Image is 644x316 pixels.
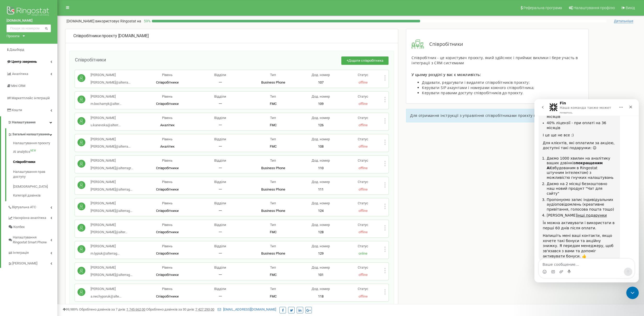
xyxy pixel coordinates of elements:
p: [PERSON_NAME] [91,137,130,142]
span: Тип [270,116,276,120]
div: [DOMAIN_NAME] [73,33,390,39]
span: Тип [270,180,276,184]
span: Дод. номер [312,94,330,98]
p: 109 [300,102,342,106]
span: a.nechyporuk@alte... [91,294,121,298]
span: Статус [358,94,368,98]
span: Рівень [162,73,172,77]
p: [PERSON_NAME] [91,116,120,121]
span: Рівень [162,223,172,227]
span: [PERSON_NAME] [12,261,37,266]
span: Співробітники [156,251,179,255]
span: Статус [358,180,368,184]
p: [PERSON_NAME] [91,94,121,99]
span: 一 [219,187,222,191]
p: [PERSON_NAME] [91,287,121,292]
span: Статус [358,223,368,227]
span: Дод. номер [312,159,330,162]
span: Додати співробітника [348,59,383,62]
span: Оброблено дзвінків за 30 днів : [146,307,214,311]
span: Аналiтика [12,72,28,76]
p: [PERSON_NAME] [91,265,132,270]
span: 一 [219,144,222,148]
span: offline [359,230,368,234]
span: 一 [219,230,222,234]
span: Рівень [162,94,172,98]
span: 一 [219,273,222,277]
span: Дод. номер [312,201,330,205]
span: FMC [270,144,277,148]
span: u.kanevska@alterr... [91,123,120,127]
p: [PERSON_NAME] [91,223,127,227]
span: Співробітники [156,230,179,234]
span: Дод. номер [312,287,330,291]
span: Співробітники [75,57,106,62]
span: Аналітик [160,144,175,148]
span: Співробітники [156,209,179,213]
span: Статус [358,287,368,291]
span: Загальні налаштування [12,132,49,137]
span: [PERSON_NAME]@alterra... [91,80,130,84]
span: Відділи [214,266,226,269]
p: 110 [300,166,342,171]
span: 一 [219,166,222,170]
span: Відділи [214,73,226,77]
p: 108 [300,144,342,149]
span: Центр звернень [11,60,37,64]
span: Статус [358,266,368,269]
span: Відділи [214,180,226,184]
input: Пошук за номером [7,24,51,32]
span: Дод. номер [312,244,330,248]
p: 101 [300,273,342,277]
span: offline [359,209,368,213]
span: Статус [358,159,368,162]
a: Налаштування [1,116,57,129]
span: 一 [219,251,222,255]
p: [DOMAIN_NAME] [67,18,141,24]
span: FMC [270,123,277,127]
span: Business Phone [261,209,285,213]
span: Віртуальна АТС [12,205,36,210]
img: Ringostat logo [7,5,51,18]
span: Тип [270,94,276,98]
span: Рівень [162,159,172,162]
span: [PERSON_NAME]@alterrag... [91,187,132,191]
p: 59 % [141,18,152,24]
span: Колбек [13,225,25,230]
p: 126 [300,123,342,128]
span: Дод. номер [312,137,330,141]
a: Налаштування проєкту [13,141,57,147]
span: Рівень [162,287,172,291]
span: Відділи [214,137,226,141]
span: Додавати, редагувати і видаляти співробітників проєкту; [422,80,530,85]
u: 1 745 662,00 [127,307,145,311]
a: Налаштування прав доступу [13,167,57,182]
a: Інтеграція [8,247,57,257]
span: [PERSON_NAME]@alterra... [91,144,130,148]
span: offline [359,187,368,191]
span: Керувати правами доступу співробітників до проєкту. [422,90,523,95]
span: У цьому розділі у вас є можливість: [412,72,481,77]
span: Рівень [162,180,172,184]
span: Рівень [162,137,172,141]
span: Наскрізна аналітика [13,216,46,220]
p: [PERSON_NAME] [91,73,130,78]
u: 7 427 293,00 [195,307,214,311]
a: Загальні налаштування [8,128,57,139]
span: FMC [270,273,277,277]
a: AI analyticsNEW [13,147,57,157]
span: [PERSON_NAME]@alterrag... [91,209,132,213]
a: Налаштування Ringostat Smart Phone [8,231,57,247]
